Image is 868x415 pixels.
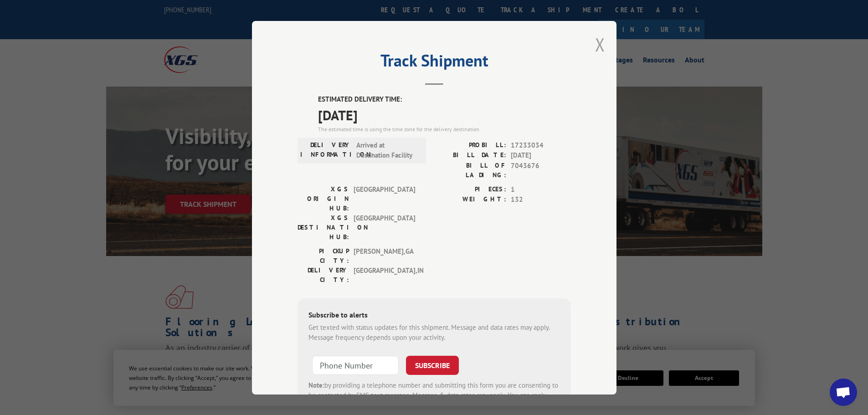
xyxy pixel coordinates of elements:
[318,94,571,105] label: ESTIMATED DELIVERY TIME:
[406,355,459,374] button: SUBSCRIBE
[308,309,560,322] div: Subscribe to alerts
[434,195,506,205] label: WEIGHT:
[434,140,506,150] label: PROBILL:
[511,195,571,205] span: 132
[308,380,324,389] strong: Note:
[434,150,506,161] label: BILL DATE:
[318,125,571,133] div: The estimated time is using the time zone for the delivery destination.
[511,140,571,150] span: 17233034
[298,265,349,284] label: DELIVERY CITY:
[298,54,571,72] h2: Track Shipment
[511,150,571,161] span: [DATE]
[354,213,415,241] span: [GEOGRAPHIC_DATA]
[308,322,560,343] div: Get texted with status updates for this shipment. Message and data rates may apply. Message frequ...
[318,104,571,125] span: [DATE]
[298,184,349,213] label: XGS ORIGIN HUB:
[356,140,418,160] span: Arrived at Destination Facility
[298,213,349,241] label: XGS DESTINATION HUB:
[298,246,349,265] label: PICKUP CITY:
[511,160,571,179] span: 7043676
[595,32,605,56] button: Close modal
[354,246,415,265] span: [PERSON_NAME] , GA
[434,184,506,195] label: PIECES:
[354,184,415,213] span: [GEOGRAPHIC_DATA]
[312,355,399,374] input: Phone Number
[830,379,857,406] div: Open chat
[511,184,571,195] span: 1
[354,265,415,284] span: [GEOGRAPHIC_DATA] , IN
[300,140,352,160] label: DELIVERY INFORMATION:
[434,160,506,179] label: BILL OF LADING:
[308,380,560,411] div: by providing a telephone number and submitting this form you are consenting to be contacted by SM...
